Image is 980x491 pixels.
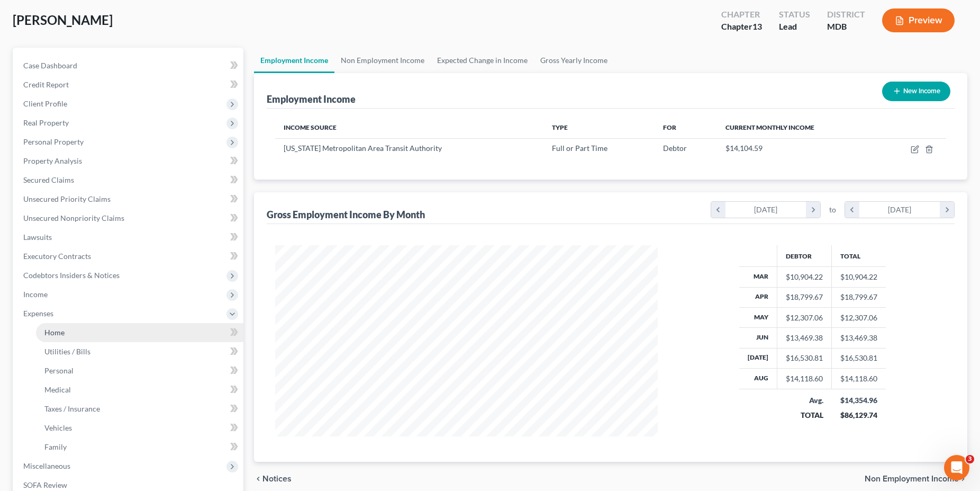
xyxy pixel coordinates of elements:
span: Notices [262,475,292,483]
a: Property Analysis [15,151,243,171]
td: $12,307.06 [832,307,886,327]
i: chevron_left [711,202,725,218]
i: chevron_right [806,202,820,218]
a: Lawsuits [15,228,243,247]
i: chevron_right [940,202,954,218]
td: $18,799.67 [832,287,886,307]
td: $13,469.38 [832,328,886,348]
span: Type [552,123,568,131]
span: Utilities / Bills [44,347,90,356]
span: Secured Claims [23,175,74,184]
button: chevron_left Notices [254,475,292,483]
button: Non Employment Income chevron_right [865,475,967,483]
span: Unsecured Nonpriority Claims [23,213,124,222]
div: $16,530.81 [786,353,823,363]
a: Employment Income [254,48,334,73]
div: TOTAL [786,410,823,421]
a: Home [36,323,243,342]
i: chevron_left [845,202,859,218]
div: Status [779,8,810,21]
th: Total [832,245,886,266]
span: 3 [966,455,974,463]
th: [DATE] [739,348,777,368]
span: Personal Property [23,137,84,146]
div: $14,354.96 [840,395,878,406]
div: Chapter [721,21,762,33]
div: $13,469.38 [786,333,823,343]
button: New Income [882,82,950,101]
a: Personal [36,361,243,380]
a: Gross Yearly Income [534,48,614,73]
span: Medical [44,385,71,394]
span: Current Monthly Income [725,123,814,131]
span: Taxes / Insurance [44,404,100,413]
span: Executory Contracts [23,252,91,261]
div: $12,307.06 [786,313,823,323]
a: Executory Contracts [15,247,243,266]
a: Utilities / Bills [36,342,243,361]
div: $18,799.67 [786,292,823,302]
span: Vehicles [44,423,72,432]
span: Family [44,442,67,451]
div: $86,129.74 [840,410,878,421]
div: Lead [779,21,810,33]
span: Credit Report [23,80,69,89]
th: Mar [739,267,777,287]
a: Secured Claims [15,171,243,190]
a: Non Employment Income [334,48,431,73]
div: [DATE] [859,202,940,218]
div: District [827,8,865,21]
div: Gross Employment Income By Month [267,208,425,221]
a: Medical [36,380,243,399]
div: MDB [827,21,865,33]
span: Client Profile [23,99,67,108]
span: Debtor [663,144,687,153]
div: [DATE] [725,202,806,218]
span: Income [23,290,48,299]
span: Income Source [284,123,337,131]
div: Avg. [786,395,823,406]
a: Vehicles [36,418,243,438]
a: Credit Report [15,75,243,94]
i: chevron_left [254,475,262,483]
a: Expected Change in Income [431,48,534,73]
th: Aug [739,369,777,389]
span: Codebtors Insiders & Notices [23,271,120,280]
td: $10,904.22 [832,267,886,287]
span: Home [44,328,65,337]
span: $14,104.59 [725,144,763,153]
a: Unsecured Nonpriority Claims [15,209,243,228]
div: $14,118.60 [786,373,823,384]
span: to [829,204,836,215]
td: $14,118.60 [832,369,886,389]
td: $16,530.81 [832,348,886,368]
span: Case Dashboard [23,61,77,70]
div: Chapter [721,8,762,21]
a: Taxes / Insurance [36,399,243,418]
th: Debtor [777,245,832,266]
th: Apr [739,287,777,307]
span: Real Property [23,118,69,127]
span: Lawsuits [23,233,52,242]
span: Non Employment Income [865,475,959,483]
div: Employment Income [267,93,356,105]
a: Family [36,438,243,457]
span: Property Analysis [23,156,82,165]
span: Personal [44,366,74,375]
span: Miscellaneous [23,461,70,470]
span: Unsecured Priority Claims [23,194,111,203]
span: 13 [752,21,762,31]
span: Expenses [23,309,53,318]
span: SOFA Review [23,480,67,489]
a: Unsecured Priority Claims [15,190,243,209]
span: [US_STATE] Metropolitan Area Transit Authority [284,144,442,153]
span: For [663,123,676,131]
div: $10,904.22 [786,272,823,282]
span: Full or Part Time [552,144,607,153]
th: Jun [739,328,777,348]
iframe: Intercom live chat [944,455,969,480]
th: May [739,307,777,327]
button: Preview [882,8,955,32]
a: Case Dashboard [15,56,243,75]
span: [PERSON_NAME] [13,12,113,28]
